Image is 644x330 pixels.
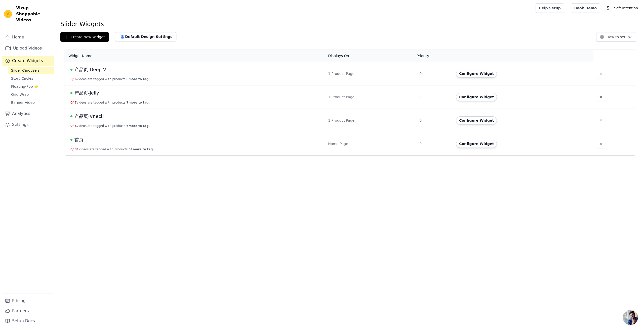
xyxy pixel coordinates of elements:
span: Story Circles [11,76,33,81]
span: Grid Wrap [11,92,29,97]
td: 0 [416,85,453,109]
text: S [607,6,610,11]
span: 7 [75,101,77,104]
button: 0/ 31videos are tagged with products.31more to tag. [70,147,154,151]
a: Help Setup [536,3,564,13]
div: Home Page [328,141,413,146]
span: Live Published [70,92,72,94]
span: 首页 [74,136,84,143]
th: Priority [416,50,453,62]
td: 0 [416,109,453,132]
span: 产品页-Deep V [74,66,106,73]
button: Delete widget [596,116,606,125]
a: Story Circles [8,75,54,82]
button: Default Design Settings [115,32,176,41]
span: 6 more to tag. [127,124,150,128]
a: Book Demo [571,3,600,13]
span: 6 more to tag. [127,77,150,81]
a: Analytics [2,109,54,119]
span: Live Published [70,115,72,117]
button: Delete widget [596,92,606,102]
a: Settings [2,120,54,130]
span: 31 more to tag. [129,148,154,151]
a: 开放式聊天 [623,310,638,325]
span: 0 / [70,101,74,104]
h1: Slider Widgets [60,20,640,28]
button: 0/ 6videos are tagged with products.6more to tag. [70,77,150,81]
a: How to setup? [596,36,636,40]
a: Grid Wrap [8,91,54,98]
span: Live Published [70,139,72,141]
div: 1 Product Page [328,95,413,100]
button: Configure Widget [456,116,497,124]
span: Floating-Pop ⭐ [11,84,38,89]
span: Create Widgets [12,58,43,64]
button: Configure Widget [456,93,497,101]
th: Displays On [325,50,416,62]
span: 6 [75,77,77,81]
a: Upload Videos [2,43,54,53]
td: 0 [416,62,453,85]
button: Create New Widget [60,32,109,42]
img: Vizup [4,10,12,18]
span: 产品页-Jelly [74,89,99,97]
button: Configure Widget [456,70,497,78]
span: 0 / [70,124,74,128]
button: Configure Widget [456,140,497,148]
span: 7 more to tag. [127,101,150,104]
span: Banner Video [11,100,35,105]
span: 0 / [70,148,74,151]
div: 1 Product Page [328,118,413,123]
button: Delete widget [596,69,606,78]
a: Floating-Pop ⭐ [8,83,54,90]
a: Setup Docs [2,316,54,326]
a: Partners [2,306,54,316]
span: 0 / [70,77,74,81]
span: 产品页-Vneck [74,113,104,120]
a: Slider Carousels [8,67,54,74]
button: How to setup? [596,32,636,42]
button: S Soft Intention [604,4,640,13]
button: 0/ 7videos are tagged with products.7more to tag. [70,101,150,105]
span: 31 [75,148,79,151]
span: Slider Carousels [11,68,39,73]
p: Soft Intention [612,4,640,13]
span: 6 [75,124,77,128]
a: Banner Video [8,99,54,106]
a: Home [2,32,54,42]
div: 1 Product Page [328,71,413,76]
button: 0/ 6videos are tagged with products.6more to tag. [70,124,150,128]
span: Vizup Shoppable Videos [16,5,52,23]
td: 0 [416,132,453,156]
a: Pricing [2,296,54,306]
button: Create Widgets [2,56,54,66]
span: Live Published [70,69,72,71]
th: Widget Name [64,50,325,62]
button: Delete widget [596,139,606,148]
